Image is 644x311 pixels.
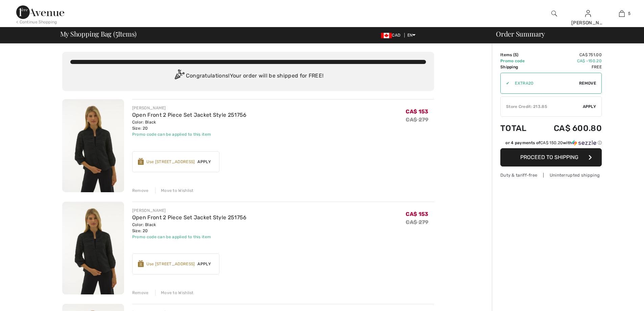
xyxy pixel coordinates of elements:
[585,10,591,17] a: Sign In
[551,9,557,18] img: search the website
[138,158,144,165] img: Reward-Logo.svg
[500,148,602,166] button: Proceed to Shipping
[155,290,194,296] div: Move to Wishlist
[505,140,602,146] div: or 4 payments of with
[115,29,118,38] span: 5
[536,64,602,70] td: Free
[146,261,195,267] div: Use [STREET_ADDRESS]
[585,9,591,18] img: My Info
[155,187,194,194] div: Move to Wishlist
[500,58,536,64] td: Promo code
[406,116,428,123] s: CA$ 279
[583,104,596,110] span: Apply
[407,33,416,38] span: EN
[132,290,149,296] div: Remove
[536,117,602,140] td: CA$ 600.80
[16,5,64,19] img: 1ère Avenue
[500,140,602,148] div: or 4 payments ofCA$ 150.20withSezzle Click to learn more about Sezzle
[132,112,247,118] a: Open Front 2 Piece Set Jacket Style 251756
[172,69,186,83] img: Congratulation2.svg
[509,73,579,93] input: Promo code
[132,131,247,137] div: Promo code can be applied to this item
[501,104,583,110] div: Store Credit: 213.85
[60,30,137,37] span: My Shopping Bag ( Items)
[520,154,578,160] span: Proceed to Shipping
[16,19,57,25] div: < Continue Shopping
[500,172,602,178] div: Duty & tariff-free | Uninterrupted shipping
[195,261,214,267] span: Apply
[605,9,638,18] a: 5
[536,58,602,64] td: CA$ -150.20
[488,30,640,37] div: Order Summary
[515,52,517,57] span: 5
[628,10,630,17] span: 5
[195,159,214,165] span: Apply
[500,117,536,140] td: Total
[500,64,536,70] td: Shipping
[132,105,247,111] div: [PERSON_NAME]
[146,159,195,165] div: Use [STREET_ADDRESS]
[381,33,403,38] span: CAD
[406,219,428,225] s: CA$ 279
[500,52,536,58] td: Items ( )
[579,80,596,86] span: Remove
[381,33,392,38] img: Canadian Dollar
[536,52,602,58] td: CA$ 751.00
[132,207,247,214] div: [PERSON_NAME]
[132,222,247,234] div: Color: Black Size: 20
[406,108,428,115] span: CA$ 153
[62,99,124,192] img: Open Front 2 Piece Set Jacket Style 251756
[619,9,625,18] img: My Bag
[138,260,144,267] img: Reward-Logo.svg
[540,140,563,145] span: CA$ 150.20
[406,211,428,217] span: CA$ 153
[132,187,149,194] div: Remove
[132,119,247,131] div: Color: Black Size: 20
[572,140,596,146] img: Sezzle
[132,214,247,221] a: Open Front 2 Piece Set Jacket Style 251756
[70,69,426,83] div: Congratulations! Your order will be shipped for FREE!
[571,19,604,26] div: [PERSON_NAME]
[132,234,247,240] div: Promo code can be applied to this item
[501,80,509,86] div: ✔
[62,202,124,295] img: Open Front 2 Piece Set Jacket Style 251756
